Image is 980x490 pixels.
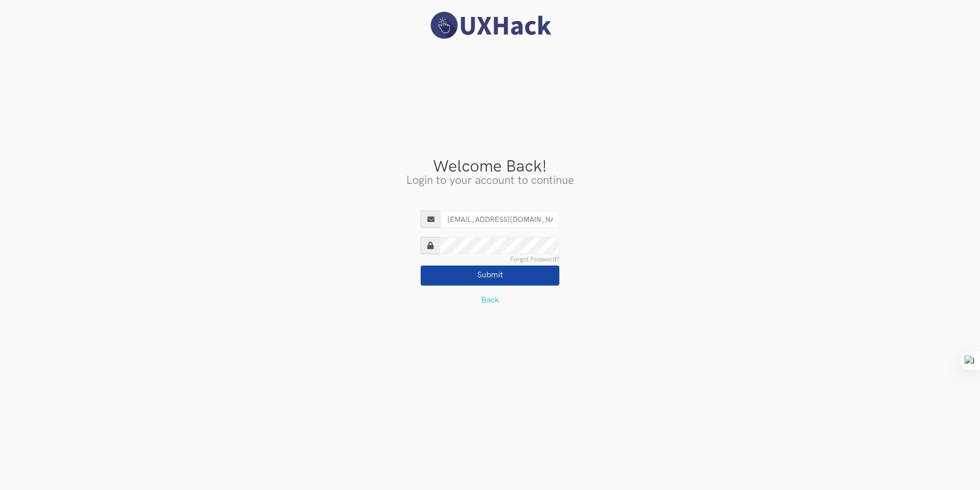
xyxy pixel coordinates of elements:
button: Submit [421,266,559,285]
h3: Welcome Back! [8,159,972,175]
h3: Login to your account to continue [8,175,972,186]
input: Email Address [441,211,559,228]
img: UXHack logo [426,10,554,41]
input: Forgot Password? [440,237,559,254]
a: Back [481,295,499,305]
a: Forgot Password? [510,257,559,263]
